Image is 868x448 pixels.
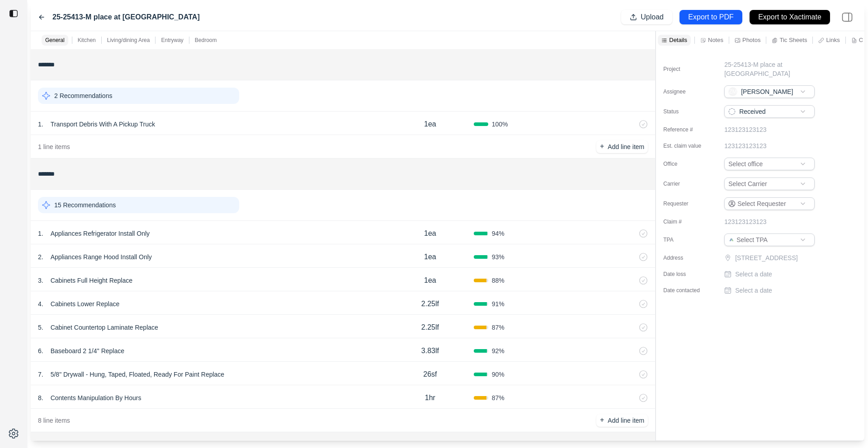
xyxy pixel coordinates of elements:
p: 1ea [424,252,436,262]
label: Office [663,160,708,168]
p: 2 Recommendations [54,91,112,100]
p: Baseboard 2 1/4'' Replace [47,345,128,357]
p: Add line item [608,416,644,425]
p: Cabinets Lower Replace [47,298,123,310]
p: Photos [742,36,760,44]
img: right-panel.svg [837,7,857,27]
p: Cabinet Countertop Laminate Replace [47,321,162,334]
span: 87 % [492,323,505,332]
span: 94 % [492,229,505,238]
label: Status [663,108,708,115]
p: 15 Recommendations [54,201,116,210]
label: Assignee [663,88,708,95]
span: 88 % [492,276,505,285]
label: Address [663,254,708,261]
p: Cabinets Full Height Replace [47,274,136,287]
p: Entryway [161,37,183,44]
p: 8 line items [38,416,70,425]
p: Export to Xactimate [758,12,821,23]
p: Select a date [735,286,772,295]
span: 87 % [492,393,505,402]
label: Reference # [663,126,708,133]
p: 7 . [38,370,43,379]
p: 2.25lf [421,299,439,309]
p: Tic Sheets [779,36,807,44]
p: Export to PDF [688,12,733,23]
p: Upload [641,12,664,23]
p: Select a date [735,270,772,279]
p: Links [826,36,840,44]
p: 5 . [38,323,43,332]
button: +Add line item [596,140,648,153]
p: Appliances Refrigerator Install Only [47,227,153,240]
span: 93 % [492,252,505,261]
label: Requester [663,200,708,207]
p: + [600,141,604,152]
p: 1 . [38,229,43,238]
p: Living/dining Area [107,37,150,44]
label: Project [663,65,708,73]
button: Upload [621,10,672,24]
p: 1ea [424,228,436,239]
p: General [45,37,65,44]
p: 2 . [38,252,43,261]
span: 90 % [492,370,505,379]
p: 26sf [423,369,437,380]
p: [STREET_ADDRESS] [735,253,816,262]
p: 8 . [38,393,43,402]
p: 3 . [38,276,43,285]
p: 123123123123 [724,141,766,150]
p: 25-25413-M place at [GEOGRAPHIC_DATA] [724,60,846,78]
p: 4 . [38,299,43,308]
span: 92 % [492,346,505,355]
p: 123123123123 [724,217,766,226]
p: Details [669,36,687,44]
p: 1 . [38,120,43,129]
p: + [600,415,604,425]
button: Export to PDF [679,10,742,24]
p: Transport Debris With A Pickup Truck [47,118,159,131]
p: 5/8" Drywall - Hung, Taped, Floated, Ready For Paint Replace [47,368,228,381]
label: 25-25413-M place at [GEOGRAPHIC_DATA] [52,12,200,23]
p: Add line item [608,142,644,151]
p: 1ea [424,119,436,130]
p: 6 . [38,346,43,355]
p: 1 line items [38,142,70,151]
label: Date loss [663,271,708,278]
p: Kitchen [78,37,96,44]
p: 1hr [425,392,435,403]
img: toggle sidebar [9,9,18,18]
label: TPA [663,236,708,243]
p: Bedroom [195,37,217,44]
p: Notes [708,36,723,44]
p: Appliances Range Hood Install Only [47,251,156,263]
p: 123123123123 [724,125,766,134]
label: Date contacted [663,287,708,294]
span: 91 % [492,299,505,308]
span: 100 % [492,120,508,129]
p: Contents Manipulation By Hours [47,392,145,404]
label: Claim # [663,218,708,225]
p: 1ea [424,275,436,286]
p: 2.25lf [421,322,439,333]
p: 3.83lf [421,345,439,356]
label: Est. claim value [663,142,708,149]
button: +Add line item [596,414,648,427]
label: Carrier [663,180,708,187]
button: Export to Xactimate [750,10,830,24]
